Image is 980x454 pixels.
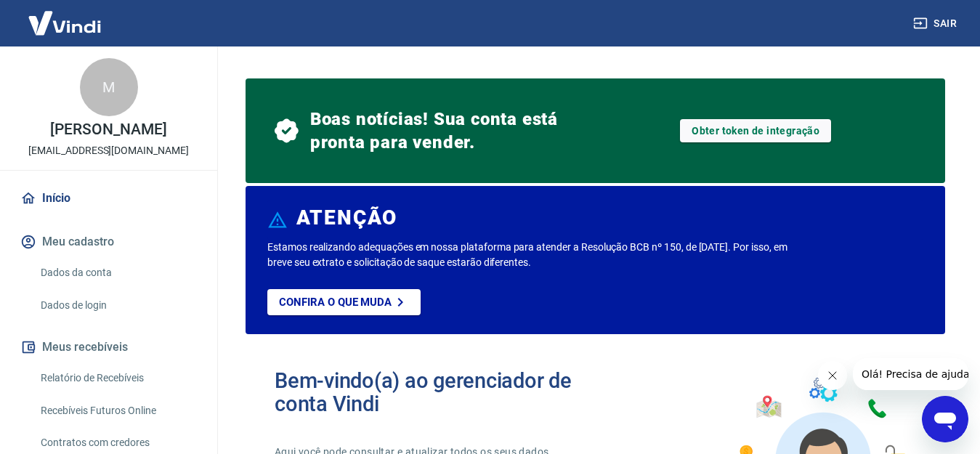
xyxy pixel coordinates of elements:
button: Meus recebíveis [17,331,200,363]
a: Início [17,182,200,214]
button: Meu cadastro [17,226,200,258]
iframe: Fechar mensagem [818,361,847,390]
iframe: Botão para abrir a janela de mensagens [922,396,968,442]
span: Boas notícias! Sua conta está pronta para vender. [310,108,596,154]
iframe: Mensagem da empresa [853,358,968,390]
p: Estamos realizando adequações em nossa plataforma para atender a Resolução BCB nº 150, de [DATE].... [267,240,792,270]
div: M [80,58,138,116]
a: Confira o que muda [267,289,421,315]
span: Olá! Precisa de ajuda? [9,10,122,22]
h6: ATENÇÃO [296,211,397,225]
a: Relatório de Recebíveis [35,363,200,393]
p: [EMAIL_ADDRESS][DOMAIN_NAME] [28,143,189,158]
h2: Bem-vindo(a) ao gerenciador de conta Vindi [275,369,596,416]
a: Dados da conta [35,258,200,288]
button: Sair [910,10,963,37]
a: Dados de login [35,291,200,320]
p: [PERSON_NAME] [50,122,166,137]
img: Vindi [17,1,112,45]
a: Recebíveis Futuros Online [35,396,200,426]
a: Obter token de integração [680,119,831,142]
p: Confira o que muda [279,296,392,309]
